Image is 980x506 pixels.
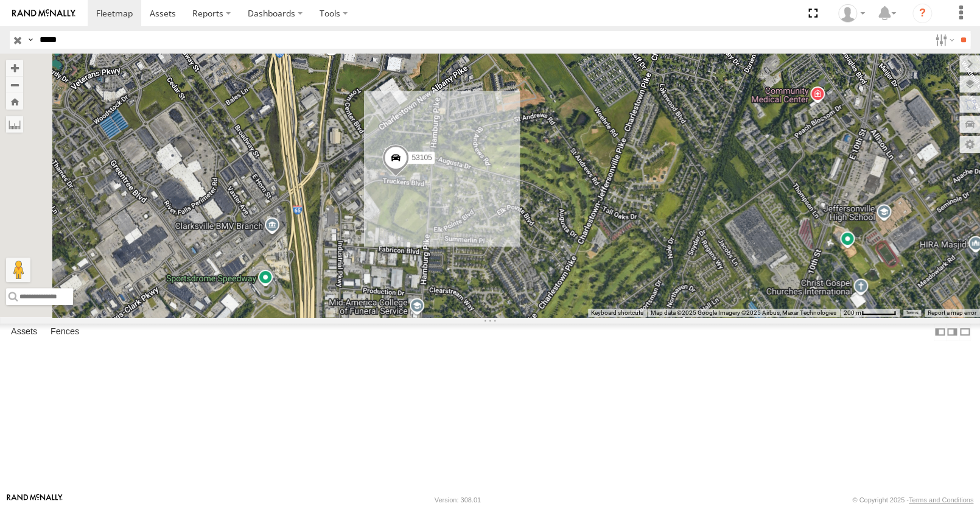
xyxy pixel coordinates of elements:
label: Search Query [26,31,35,49]
label: Assets [5,324,43,341]
label: Hide Summary Table [959,323,971,341]
a: Terms (opens in new tab) [906,310,919,315]
label: Dock Summary Table to the Right [946,323,958,341]
label: Measure [6,116,23,133]
div: Version: 308.01 [435,496,481,504]
label: Dock Summary Table to the Left [934,323,946,341]
i: ? [912,4,932,23]
button: Map Scale: 200 m per 53 pixels [840,309,900,317]
label: Map Settings [959,136,980,153]
span: Map data ©2025 Google Imagery ©2025 Airbus, Maxar Technologies [651,309,836,316]
label: Search Filter Options [930,31,956,49]
button: Keyboard shortcuts [591,309,643,317]
span: 200 m [844,309,861,316]
img: rand-logo.svg [12,9,75,18]
button: Drag Pegman onto the map to open Street View [6,258,30,282]
button: Zoom in [6,60,23,76]
span: 53105 [411,153,432,162]
a: Report a map error [928,309,976,316]
button: Zoom Home [6,93,23,110]
a: Visit our Website [7,494,63,506]
a: Terms and Conditions [909,496,973,504]
div: © Copyright 2025 - [852,496,973,504]
button: Zoom out [6,76,23,93]
div: Miky Transport [834,4,869,23]
label: Fences [44,324,85,341]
